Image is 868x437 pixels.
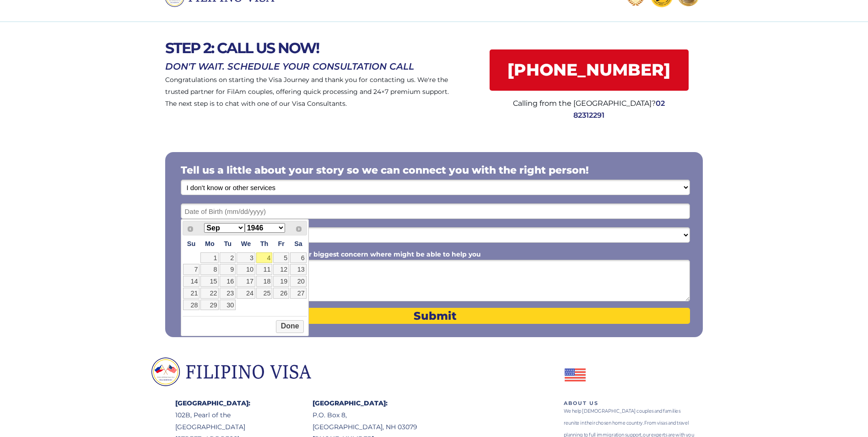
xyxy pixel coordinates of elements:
a: 3 [237,252,255,263]
a: 10 [237,264,255,275]
span: DON'T WAIT. SCHEDULE YOUR CONSULTATION CALL [165,61,414,72]
span: Tell us a little about your story so we can connect you with the right person! [181,164,589,176]
span: Please share your story or provide your biggest concern where might be able to help you [181,250,481,258]
a: 2 [220,252,236,263]
span: Calling from the [GEOGRAPHIC_DATA]? [513,99,656,108]
a: 29 [200,300,219,311]
a: 16 [220,276,236,287]
a: 23 [220,288,236,299]
a: 11 [256,264,272,275]
span: STEP 2: CALL US NOW! [165,39,319,57]
a: 26 [273,288,289,299]
input: Date of Birth (mm/dd/yyyy) [181,203,690,219]
a: 5 [273,252,289,263]
a: 17 [237,276,255,287]
span: Congratulations on starting the Visa Journey and thank you for contacting us. We're the trusted p... [165,76,449,108]
span: ABOUT US [564,400,598,406]
a: 14 [183,276,200,287]
a: 19 [273,276,289,287]
a: [PHONE_NUMBER] [490,49,689,91]
a: 8 [200,264,219,275]
a: 18 [256,276,272,287]
span: Submit [181,309,690,322]
a: 15 [200,276,219,287]
a: 28 [183,300,200,311]
a: 1 [200,252,219,263]
span: Thursday [260,240,269,247]
a: 12 [273,264,289,275]
a: 21 [183,288,200,299]
a: 22 [200,288,219,299]
a: 4 [256,252,272,263]
select: Select year [245,223,285,233]
a: 20 [290,276,307,287]
button: Done [276,320,304,333]
a: 24 [237,288,255,299]
select: Select month [204,223,244,233]
a: 6 [290,252,307,263]
a: 30 [220,300,236,311]
span: [PHONE_NUMBER] [490,60,689,80]
a: 13 [290,264,307,275]
a: 27 [290,288,307,299]
span: [GEOGRAPHIC_DATA]: [313,399,388,407]
span: [GEOGRAPHIC_DATA]: [175,399,250,407]
a: 9 [220,264,236,275]
a: 25 [256,288,272,299]
span: P.O. Box 8, [GEOGRAPHIC_DATA], NH 03079 [313,411,417,431]
a: 7 [183,264,200,275]
button: Submit [181,308,690,324]
span: Wednesday [241,240,251,247]
span: Saturday [294,240,302,247]
span: Friday [278,240,285,247]
span: Monday [205,240,215,247]
span: Sunday [187,240,195,247]
span: Tuesday [224,240,232,247]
